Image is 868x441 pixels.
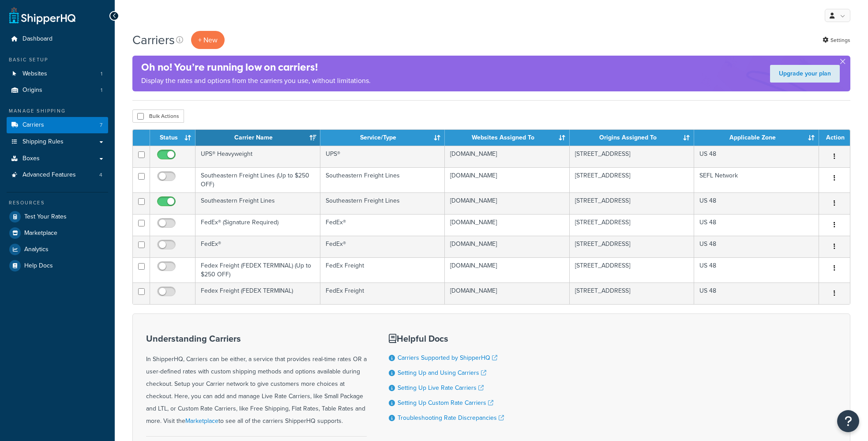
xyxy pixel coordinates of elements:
[570,146,695,167] td: [STREET_ADDRESS]
[7,167,108,183] li: Advanced Features
[7,134,108,150] a: Shipping Rules
[7,167,108,183] a: Advanced Features 4
[150,130,195,146] th: Status: activate to sort column ascending
[24,213,67,221] span: Test Your Rates
[23,171,76,179] span: Advanced Features
[23,138,64,146] span: Shipping Rules
[445,146,570,167] td: [DOMAIN_NAME]
[99,171,102,179] span: 4
[694,146,819,167] td: US 48
[195,146,320,167] td: UPS® Heavyweight
[570,257,695,283] td: [STREET_ADDRESS]
[195,236,320,257] td: FedEx®
[23,70,47,78] span: Websites
[445,130,570,146] th: Websites Assigned To: activate to sort column ascending
[24,230,57,237] span: Marketplace
[445,283,570,304] td: [DOMAIN_NAME]
[570,192,695,214] td: [STREET_ADDRESS]
[320,192,445,214] td: Southeastern Freight Lines
[570,214,695,236] td: [STREET_ADDRESS]
[195,130,320,146] th: Carrier Name: activate to sort column ascending
[7,199,108,207] div: Resources
[7,209,108,225] a: Test Your Rates
[9,7,75,24] a: ShipperHQ Home
[694,192,819,214] td: US 48
[320,214,445,236] td: FedEx®
[7,82,108,98] a: Origins 1
[7,225,108,241] a: Marketplace
[320,257,445,283] td: FedEx Freight
[195,214,320,236] td: FedEx® (Signature Required)
[24,246,49,253] span: Analytics
[770,65,840,83] a: Upgrade your plan
[141,75,371,87] p: Display the rates and options from the carriers you use, without limitations.
[320,167,445,192] td: Southeastern Freight Lines
[694,283,819,304] td: US 48
[389,334,504,343] h3: Helpful Docs
[320,283,445,304] td: FedEx Freight
[320,130,445,146] th: Service/Type: activate to sort column ascending
[195,192,320,214] td: Southeastern Freight Lines
[7,66,108,82] a: Websites 1
[195,257,320,283] td: Fedex Freight (FEDEX TERMINAL) (Up to $250 OFF)
[398,353,497,362] a: Carriers Supported by ShipperHQ
[445,192,570,214] td: [DOMAIN_NAME]
[146,334,367,427] div: In ShipperHQ, Carriers can be either, a service that provides real-time rates OR a user-defined r...
[191,31,225,49] button: + New
[398,383,484,392] a: Setting Up Live Rate Carriers
[694,130,819,146] th: Applicable Zone: activate to sort column ascending
[694,236,819,257] td: US 48
[7,117,108,133] a: Carriers 7
[445,214,570,236] td: [DOMAIN_NAME]
[7,258,108,274] a: Help Docs
[101,70,102,78] span: 1
[819,130,850,146] th: Action
[570,167,695,192] td: [STREET_ADDRESS]
[132,109,184,123] button: Bulk Actions
[570,283,695,304] td: [STREET_ADDRESS]
[146,334,367,343] h3: Understanding Carriers
[694,257,819,283] td: US 48
[7,151,108,167] a: Boxes
[320,146,445,167] td: UPS®
[398,398,493,407] a: Setting Up Custom Rate Carriers
[100,121,102,129] span: 7
[694,167,819,192] td: SEFL Network
[7,66,108,82] li: Websites
[320,236,445,257] td: FedEx®
[445,236,570,257] td: [DOMAIN_NAME]
[7,117,108,133] li: Carriers
[570,236,695,257] td: [STREET_ADDRESS]
[185,416,218,426] a: Marketplace
[101,87,102,94] span: 1
[132,31,175,49] h1: Carriers
[23,121,44,129] span: Carriers
[445,167,570,192] td: [DOMAIN_NAME]
[837,410,859,432] button: Open Resource Center
[24,262,53,270] span: Help Docs
[7,82,108,98] li: Origins
[445,257,570,283] td: [DOMAIN_NAME]
[398,368,486,377] a: Setting Up and Using Carriers
[141,60,371,75] h4: Oh no! You’re running low on carriers!
[195,167,320,192] td: Southeastern Freight Lines (Up to $250 OFF)
[570,130,695,146] th: Origins Assigned To: activate to sort column ascending
[7,31,108,47] a: Dashboard
[823,34,850,46] a: Settings
[195,283,320,304] td: Fedex Freight (FEDEX TERMINAL)
[7,107,108,115] div: Manage Shipping
[398,413,504,422] a: Troubleshooting Rate Discrepancies
[23,35,53,43] span: Dashboard
[23,155,40,162] span: Boxes
[7,56,108,64] div: Basic Setup
[7,241,108,257] a: Analytics
[694,214,819,236] td: US 48
[23,87,42,94] span: Origins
